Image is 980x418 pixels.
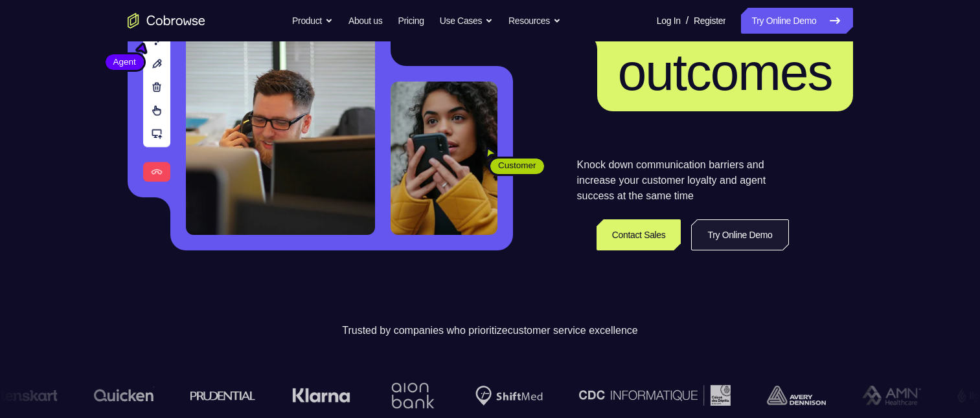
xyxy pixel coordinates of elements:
[292,8,333,34] button: Product
[765,386,824,405] img: avery-dennison
[741,8,852,34] a: Try Online Demo
[691,219,788,250] a: Try Online Demo
[618,43,832,101] span: outcomes
[348,8,382,34] a: About us
[398,8,424,34] a: Pricing
[577,385,729,405] img: CDC Informatique
[657,8,681,34] a: Log In
[508,325,638,336] span: customer service excellence
[686,13,689,28] span: /
[391,82,497,235] img: A customer holding their phone
[597,219,681,250] a: Contact Sales
[186,4,375,235] img: A customer support agent talking on the phone
[290,388,348,403] img: Klarna
[188,390,254,401] img: prudential
[128,13,205,28] a: Go to the home page
[473,386,541,406] img: Shiftmed
[508,8,561,34] button: Resources
[577,157,789,204] p: Knock down communication barriers and increase your customer loyalty and agent success at the sam...
[440,8,493,34] button: Use Cases
[694,8,725,34] a: Register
